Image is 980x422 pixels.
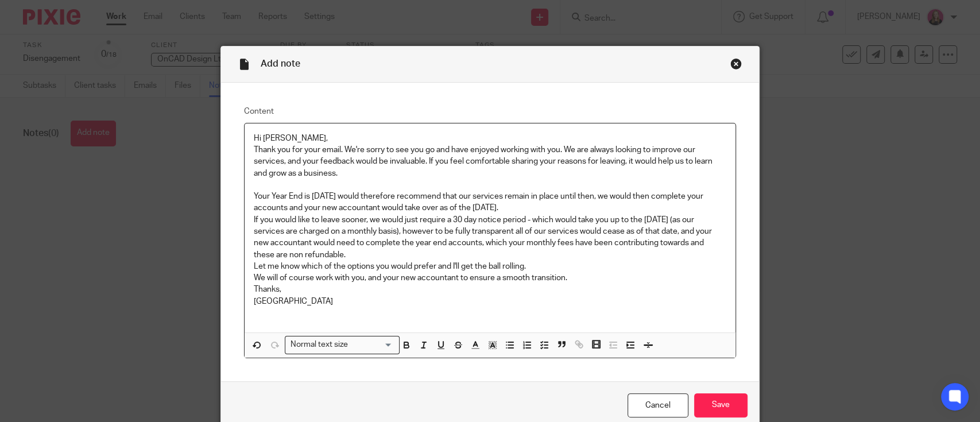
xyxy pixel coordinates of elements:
[254,284,726,295] p: Thanks,
[694,393,747,418] input: Save
[627,393,688,418] a: Cancel
[730,58,742,69] div: Close this dialog window
[254,144,726,191] p: Thank you for your email. We're sorry to see you go and have enjoyed working with you. We are alw...
[244,106,736,117] label: Content
[261,59,300,68] span: Add note
[254,214,726,261] p: If you would like to leave sooner, we would just require a 30 day notice period - which would tak...
[285,336,400,354] div: Search for option
[288,339,350,351] span: Normal text size
[254,191,726,214] p: Your Year End is [DATE] would therefore recommend that our services remain in place until then, w...
[254,133,726,144] p: Hi [PERSON_NAME],
[351,339,393,351] input: Search for option
[254,261,726,272] p: Let me know which of the options you would prefer and I'll get the ball rolling.
[254,296,726,307] p: [GEOGRAPHIC_DATA]
[254,272,726,284] p: We will of course work with you, and your new accountant to ensure a smooth transition.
